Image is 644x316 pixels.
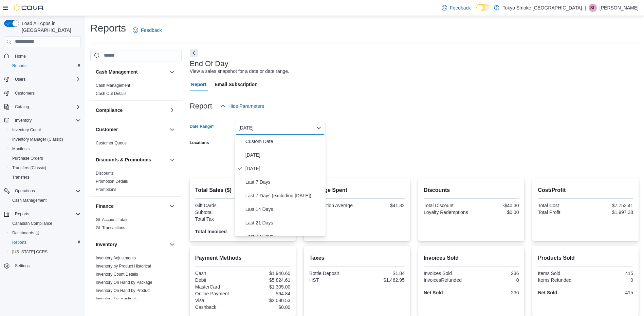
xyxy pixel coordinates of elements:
span: Inventory Count Details [96,272,138,277]
div: 0 [473,277,519,283]
div: Total Cost [538,203,584,208]
span: Reports [12,63,26,68]
span: GL Transactions [96,225,125,231]
div: Total Profit [538,210,584,215]
a: Transfers [10,173,32,181]
button: Canadian Compliance [7,219,84,228]
div: Total Tax [195,216,241,222]
a: Dashboards [7,228,84,238]
a: Transfers (Classic) [10,164,49,172]
h3: Customer [96,126,118,133]
div: Items Sold [538,271,584,276]
button: Customers [1,88,84,98]
div: 415 [587,271,633,276]
span: Promotions [96,187,116,192]
button: Users [12,75,28,83]
a: Feedback [130,23,164,37]
span: GL Account Totals [96,217,128,222]
a: Inventory Count Details [96,272,138,277]
div: Cash Management [90,81,182,100]
span: Custom Date [245,137,323,145]
span: Inventory [15,118,32,123]
span: Dashboards [10,229,81,237]
div: Discounts & Promotions [90,169,182,196]
span: Inventory by Product Historical [96,263,151,269]
div: 236 [473,290,519,295]
div: Cashback [195,304,241,310]
button: Manifests [7,144,84,154]
a: Cash Out Details [96,91,127,96]
span: Transfers (Classic) [12,165,46,171]
div: MasterCard [195,284,241,290]
div: Customer [90,139,182,150]
span: Promotion Details [96,179,128,184]
span: Inventory Manager (Classic) [12,137,63,142]
div: $41.32 [358,203,405,208]
button: Inventory [96,241,167,248]
label: Locations [190,140,209,145]
button: Settings [1,261,84,271]
span: Canadian Compliance [12,221,52,226]
p: Tokyo Smoke [GEOGRAPHIC_DATA] [503,4,582,12]
div: View a sales snapshot for a date or date range. [190,68,289,75]
h2: Average Spent [309,186,405,194]
div: $0.00 [244,304,290,310]
div: Shane Lovelace [589,4,597,12]
p: [PERSON_NAME] [600,4,639,12]
h3: End Of Day [190,60,228,68]
a: Cash Management [10,196,49,204]
span: Inventory Transactions [96,296,137,301]
h2: Discounts [424,186,519,194]
button: Reports [12,210,32,218]
div: Finance [90,216,182,235]
button: Reports [7,61,84,71]
a: Reports [10,62,29,70]
a: Inventory Transactions [96,296,137,301]
a: Reports [10,238,29,246]
span: [DATE] [245,151,323,159]
span: Customers [15,91,35,96]
div: 236 [473,271,519,276]
div: 0 [587,277,633,283]
span: Email Subscription [215,78,258,91]
span: Manifests [10,145,81,153]
a: GL Transactions [96,225,125,230]
button: Cash Management [96,68,167,75]
div: $2,080.53 [244,298,290,303]
button: Users [1,75,84,84]
span: Settings [15,263,30,269]
button: Finance [96,203,167,210]
a: Inventory Adjustments [96,256,136,260]
strong: Net Sold [424,290,443,295]
button: Discounts & Promotions [168,156,176,164]
button: [DATE] [235,121,326,135]
span: Load All Apps in [GEOGRAPHIC_DATA] [19,20,81,34]
span: Canadian Compliance [10,219,81,228]
a: Manifests [10,145,32,153]
div: Total Discount [424,203,470,208]
a: Canadian Compliance [10,219,55,228]
a: Inventory On Hand by Product [96,288,150,293]
button: Compliance [168,106,176,114]
div: $1,997.38 [587,210,633,215]
span: Last 7 Days (excluding [DATE]) [245,192,323,200]
img: Cova [14,4,44,11]
span: Home [15,54,26,59]
a: Feedback [439,1,473,15]
button: Cash Management [7,196,84,205]
p: | [585,4,586,12]
span: Cash Management [96,83,130,88]
button: Finance [168,202,176,210]
h3: Compliance [96,107,123,114]
span: Last 30 Days [245,232,323,240]
button: Inventory [1,116,84,125]
span: Reports [10,62,81,70]
div: Select listbox [235,135,326,236]
a: Inventory On Hand by Package [96,280,152,285]
a: Discounts [96,171,114,176]
div: $0.00 [473,210,519,215]
div: HST [309,277,355,283]
div: Debit [195,277,241,283]
a: Home [12,52,29,60]
button: Next [190,49,198,57]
